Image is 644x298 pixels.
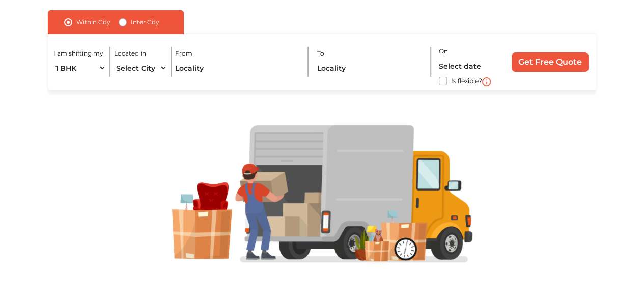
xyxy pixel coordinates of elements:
[175,59,300,77] input: Locality
[131,16,159,29] label: Inter City
[439,47,448,56] label: On
[114,49,146,58] label: Located in
[482,77,491,86] img: i
[175,49,192,58] label: From
[439,57,502,75] input: Select date
[76,16,110,29] label: Within City
[451,75,482,86] label: Is flexible?
[53,49,103,58] label: I am shifting my
[317,59,425,77] input: Locality
[512,52,589,72] input: Get Free Quote
[317,49,324,58] label: To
